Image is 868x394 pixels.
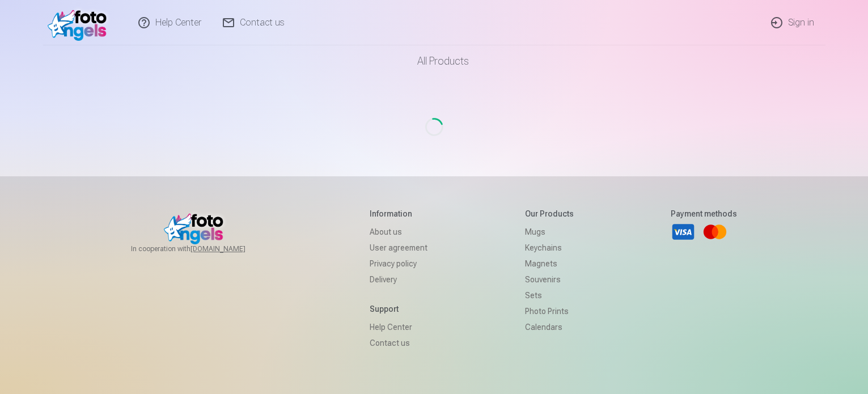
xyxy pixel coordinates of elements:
a: Contact us [370,335,427,351]
a: Mastercard [702,219,727,244]
a: [DOMAIN_NAME] [190,244,273,253]
img: /fa1 [48,5,113,41]
h5: Information [370,208,427,219]
a: Delivery [370,272,427,287]
a: Keychains [525,240,574,256]
a: Souvenirs [525,272,574,287]
a: Photo prints [525,303,574,319]
span: In cooperation with [131,244,273,253]
h5: Our products [525,208,574,219]
a: Mugs [525,224,574,240]
a: Visa [671,219,696,244]
a: Magnets [525,256,574,272]
a: User agreement [370,240,427,256]
a: Calendars [525,319,574,335]
a: Sets [525,287,574,303]
a: Privacy policy [370,256,427,272]
h5: Payment methods [671,208,737,219]
a: All products [386,45,482,77]
a: About us [370,224,427,240]
a: Help Center [370,319,427,335]
h5: Support [370,303,427,315]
